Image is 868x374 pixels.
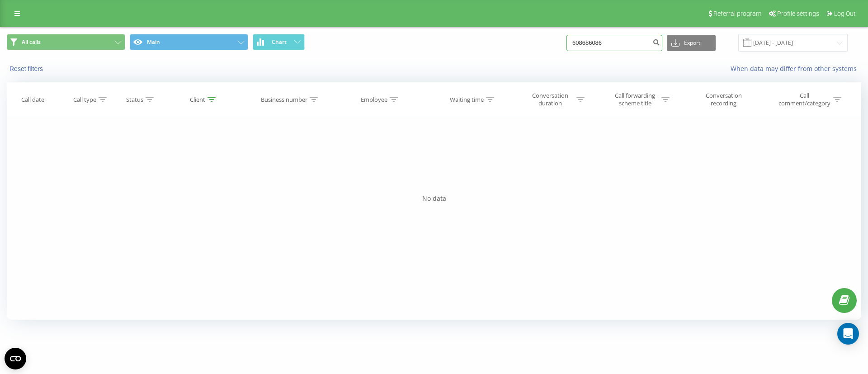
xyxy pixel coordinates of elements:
[667,35,716,51] button: Export
[778,92,831,107] div: Call comment/category
[22,38,41,46] span: All calls
[73,96,96,104] div: Call type
[7,65,47,73] button: Reset filters
[126,96,143,104] div: Status
[130,34,248,50] button: Main
[272,39,287,45] span: Chart
[837,323,859,345] div: Open Intercom Messenger
[731,64,861,73] a: When data may differ from other systems
[253,34,305,50] button: Chart
[261,96,307,104] div: Business number
[5,348,26,369] button: Open CMP widget
[566,35,662,51] input: Search by number
[7,34,125,50] button: All calls
[7,194,861,203] div: No data
[611,92,659,107] div: Call forwarding scheme title
[190,96,205,104] div: Client
[21,96,44,104] div: Call date
[777,10,819,17] span: Profile settings
[361,96,387,104] div: Employee
[526,92,574,107] div: Conversation duration
[713,10,761,17] span: Referral program
[694,92,753,107] div: Conversation recording
[834,10,856,17] span: Log Out
[450,96,484,104] div: Waiting time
